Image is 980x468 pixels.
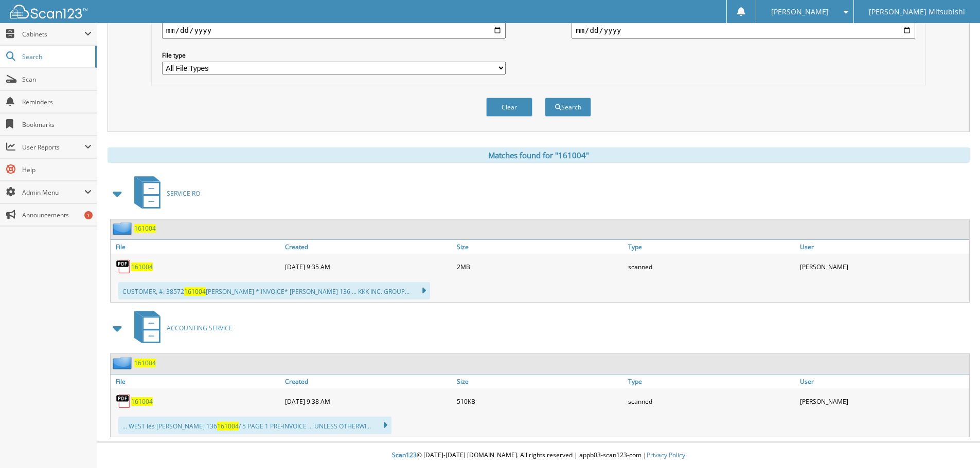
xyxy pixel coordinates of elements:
div: [PERSON_NAME] [797,256,969,277]
span: [PERSON_NAME] [771,9,829,15]
span: Admin Menu [22,188,84,197]
label: File type [162,51,506,60]
div: 1 [84,211,93,219]
a: 161004 [134,359,156,367]
img: PDF.png [116,259,131,274]
a: User [797,240,969,254]
a: Size [454,240,626,254]
div: © [DATE]-[DATE] [DOMAIN_NAME]. All rights reserved | appb03-scan123-com | [97,443,980,468]
div: scanned [626,391,797,411]
a: Created [282,240,454,254]
div: 2MB [454,256,626,277]
a: ACCOUNTING SERVICE [128,308,233,348]
a: User [797,375,969,388]
img: PDF.png [116,394,131,409]
span: Search [22,52,90,61]
img: folder2.png [113,357,134,369]
input: start [162,22,506,39]
div: [DATE] 9:38 AM [282,391,454,411]
div: Matches found for "161004" [108,147,970,163]
a: Privacy Policy [647,451,685,459]
span: Scan [22,75,92,84]
a: Type [626,240,797,254]
a: Created [282,375,454,388]
button: Search [545,98,591,117]
input: end [572,22,915,39]
a: 161004 [134,224,156,233]
div: scanned [626,256,797,277]
span: Reminders [22,98,92,106]
a: File [111,240,282,254]
a: 161004 [131,397,153,406]
img: folder2.png [113,222,134,235]
a: Size [454,375,626,388]
span: Cabinets [22,30,84,39]
a: 161004 [131,263,153,271]
div: CUSTOMER, #: 38572 [PERSON_NAME] * INVOICE* [PERSON_NAME] 136 ... KKK INC. GROUP... [118,282,430,299]
a: Type [626,375,797,388]
span: Bookmarks [22,120,92,129]
img: scan123-logo-white.svg [10,5,87,18]
div: 510KB [454,391,626,411]
span: 161004 [184,287,206,296]
span: SERVICE RO [167,189,200,198]
button: Clear [486,98,532,117]
div: [PERSON_NAME] [797,391,969,411]
div: [DATE] 9:35 AM [282,256,454,277]
span: [PERSON_NAME] Mitsubishi [869,9,965,15]
span: 161004 [217,422,239,430]
span: Announcements [22,211,92,219]
a: SERVICE RO [128,173,200,214]
span: ACCOUNTING SERVICE [167,324,233,332]
span: Help [22,165,92,174]
a: File [111,375,282,388]
span: User Reports [22,143,84,152]
div: ... WEST les [PERSON_NAME] 136 / 5 PAGE 1 PRE-INVOICE ... UNLESS OTHERWI... [118,417,391,434]
span: Scan123 [392,451,417,459]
